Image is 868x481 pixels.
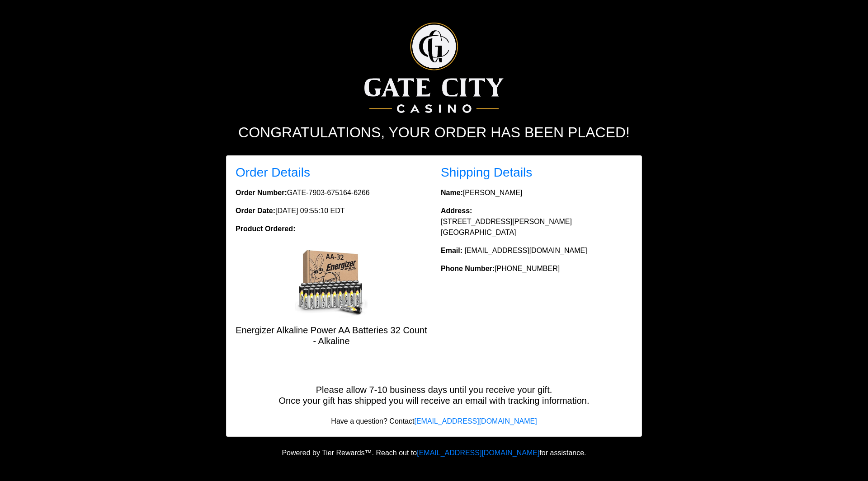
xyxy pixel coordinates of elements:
strong: Address: [441,207,472,215]
p: [PHONE_NUMBER] [441,263,632,274]
h6: Have a question? Contact [226,417,642,425]
a: [EMAIL_ADDRESS][DOMAIN_NAME] [417,449,539,457]
strong: Product Ordered: [236,225,295,233]
a: [EMAIL_ADDRESS][DOMAIN_NAME] [414,417,537,425]
h3: Order Details [236,165,427,180]
img: Logo [364,23,503,113]
p: [PERSON_NAME] [441,187,632,198]
strong: Order Number: [236,189,287,196]
h5: Once your gift has shipped you will receive an email with tracking information. [226,395,642,406]
h2: Congratulations, your order has been placed! [183,124,685,141]
h3: Shipping Details [441,165,632,180]
strong: Phone Number: [441,265,495,272]
strong: Order Date: [236,207,275,215]
h5: Please allow 7-10 business days until you receive your gift. [226,384,642,395]
p: GATE-7903-675164-6266 [236,187,427,198]
p: [EMAIL_ADDRESS][DOMAIN_NAME] [441,245,632,256]
span: Powered by Tier Rewards™. Reach out to for assistance. [282,449,586,457]
p: [DATE] 09:55:10 EDT [236,205,427,216]
p: [STREET_ADDRESS][PERSON_NAME] [GEOGRAPHIC_DATA] [441,205,632,238]
img: Energizer Alkaline Power AA Batteries 32 Count - Alkaline [295,245,368,318]
strong: Name: [441,189,463,196]
strong: Email: [441,247,462,254]
h5: Energizer Alkaline Power AA Batteries 32 Count - Alkaline [236,325,427,346]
